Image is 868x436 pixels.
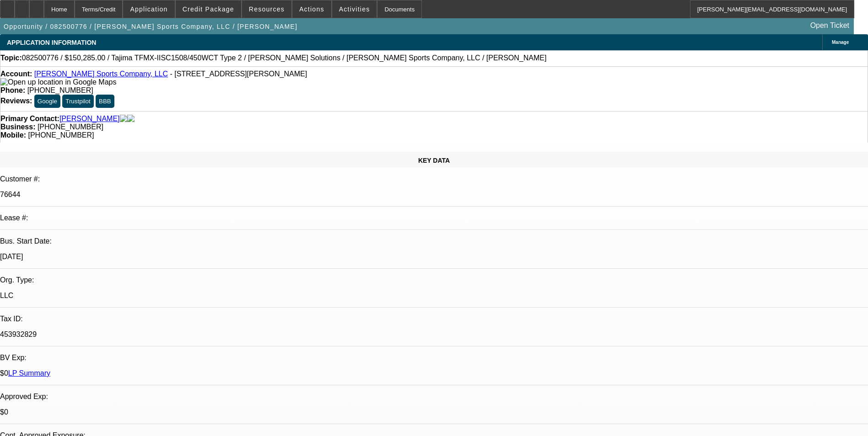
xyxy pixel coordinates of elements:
[807,18,853,33] a: Open Ticket
[34,70,168,78] a: [PERSON_NAME] Sports Company, LLC
[832,40,849,45] span: Manage
[130,5,167,13] span: Application
[0,115,59,123] strong: Primary Contact:
[0,78,116,86] a: View Google Maps
[123,0,174,18] button: Application
[8,369,50,377] a: LP Summary
[38,123,103,131] span: [PHONE_NUMBER]
[27,86,93,94] span: [PHONE_NUMBER]
[4,23,297,30] span: Opportunity / 082500776 / [PERSON_NAME] Sports Company, LLC / [PERSON_NAME]
[170,70,307,78] span: - [STREET_ADDRESS][PERSON_NAME]
[127,115,135,123] img: linkedin-icon.png
[96,95,114,108] button: BBB
[249,5,285,13] span: Resources
[28,131,94,139] span: [PHONE_NUMBER]
[22,54,547,62] span: 082500776 / $150,285.00 / Tajima TFMX-IISC1508/450WCT Type 2 / [PERSON_NAME] Solutions / [PERSON_...
[7,39,96,46] span: APPLICATION INFORMATION
[176,0,241,18] button: Credit Package
[183,5,234,13] span: Credit Package
[418,157,450,164] span: KEY DATA
[0,70,32,78] strong: Account:
[62,95,93,108] button: Trustpilot
[299,5,324,13] span: Actions
[0,86,25,94] strong: Phone:
[0,123,35,131] strong: Business:
[0,78,116,86] img: Open up location in Google Maps
[242,0,291,18] button: Resources
[34,95,60,108] button: Google
[332,0,377,18] button: Activities
[0,131,26,139] strong: Mobile:
[339,5,370,13] span: Activities
[292,0,331,18] button: Actions
[0,54,22,62] strong: Topic:
[120,115,127,123] img: facebook-icon.png
[0,97,32,105] strong: Reviews:
[59,115,120,123] a: [PERSON_NAME]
